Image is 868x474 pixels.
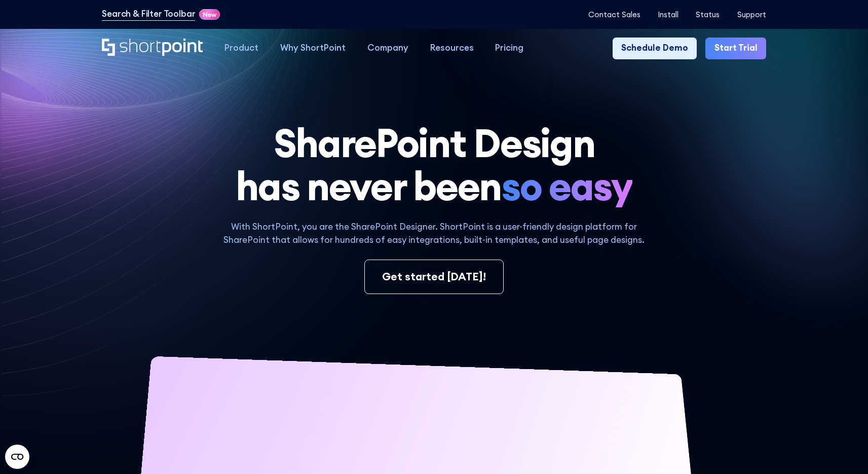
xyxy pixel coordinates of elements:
[613,38,697,59] a: Schedule Demo
[419,38,484,59] a: Resources
[705,38,766,59] a: Start Trial
[102,8,195,21] a: Search & Filter Toolbar
[430,42,474,55] div: Resources
[102,122,766,208] h1: SharePoint Design has never been
[484,38,535,59] a: Pricing
[280,42,346,55] div: Why ShortPoint
[501,165,632,208] span: so easy
[495,42,523,55] div: Pricing
[270,38,357,59] a: Why ShortPoint
[364,260,504,294] a: Get started [DATE]!
[588,10,640,19] a: Contact Sales
[5,445,29,469] button: Open CMP widget
[356,38,419,59] a: Company
[214,221,654,246] p: With ShortPoint, you are the SharePoint Designer. ShortPoint is a user-friendly design platform f...
[382,269,486,285] div: Get started [DATE]!
[367,42,408,55] div: Company
[737,10,766,19] a: Support
[696,10,720,19] a: Status
[102,39,203,57] a: Home
[817,425,868,474] iframe: Chat Widget
[214,38,270,59] a: Product
[224,42,258,55] div: Product
[658,10,678,19] a: Install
